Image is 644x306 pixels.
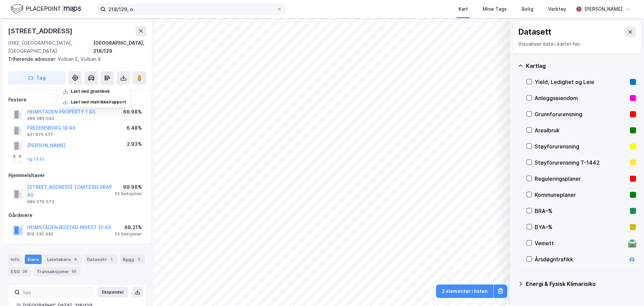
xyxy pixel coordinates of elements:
[483,5,507,13] div: Mine Tags
[535,191,627,199] div: Kommuneplaner
[44,255,82,264] div: Leietakere
[106,4,277,14] input: Søk på adresse, matrikkel, gårdeiere, leietakere eller personer
[21,268,29,275] div: 28
[126,124,142,132] div: 6.48%
[71,99,126,105] div: Last ned matrikkelrapport
[123,108,142,116] div: 66.98%
[84,255,117,264] div: Datasett
[8,56,58,62] span: Tilhørende adresser:
[8,55,141,63] div: Vulkan 2, Vulkan 8
[548,5,566,13] div: Verktøy
[459,5,468,13] div: Kart
[27,132,53,137] div: 921 675 577
[72,256,79,263] div: 8
[8,255,22,264] div: Info
[584,5,623,13] div: [PERSON_NAME]
[8,211,146,219] div: Gårdeiere
[535,78,627,86] div: Yield, Ledighet og Leie
[120,255,145,264] div: Bygg
[127,140,142,148] div: 2.93%
[11,3,81,15] img: logo.f888ab2527a4732fd821a326f86c7f29.svg
[114,191,142,196] div: 33 Seksjoner
[8,71,66,85] button: Tag
[8,171,146,179] div: Hjemmelshaver
[115,223,142,231] div: 68.21%
[535,94,627,102] div: Anleggseiendom
[522,5,533,13] div: Bolig
[71,89,110,94] div: Last ned grunnbok
[34,267,80,276] div: Transaksjoner
[8,39,93,55] div: 0182, [GEOGRAPHIC_DATA], [GEOGRAPHIC_DATA]
[535,239,625,247] div: Veinett
[628,239,637,248] div: 🛣️
[535,110,627,118] div: Grunnforurensning
[114,183,142,191] div: 99.98%
[108,256,115,263] div: 1
[93,39,146,55] div: [GEOGRAPHIC_DATA], 218/129
[518,27,551,37] div: Datasett
[27,199,54,205] div: 989 079 573
[8,96,146,104] div: Festere
[535,223,627,231] div: BYA–%
[8,26,74,36] div: [STREET_ADDRESS]
[518,40,636,48] div: Visualiser data i kartet her.
[98,287,128,298] button: Ekspander
[436,285,493,298] button: 2 elementer i listen
[535,175,627,183] div: Reguleringsplaner
[535,159,627,167] div: Støyforurensning T-1442
[535,207,627,215] div: BRA–%
[25,255,42,264] div: Eiere
[535,142,627,150] div: Støyforurensning
[535,126,627,134] div: Arealbruk
[526,280,636,288] div: Energi & Fysisk Klimarisiko
[526,62,636,70] div: Kartlag
[20,287,93,297] input: Søk
[115,231,142,237] div: 23 Seksjoner
[27,231,53,237] div: 819 330 492
[610,274,644,306] iframe: Chat Widget
[70,268,78,275] div: 55
[136,256,142,263] div: 2
[8,267,31,276] div: ESG
[535,255,625,263] div: Årsdøgntrafikk
[27,116,54,121] div: 989 080 040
